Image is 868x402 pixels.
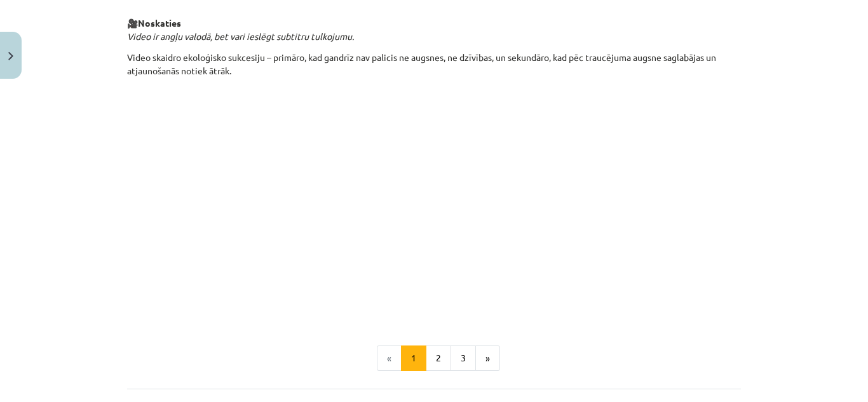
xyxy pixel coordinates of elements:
p: Video skaidro ekoloģisko sukcesiju – primāro, kad gandrīz nav palicis ne augsnes, ne dzīvības, un... [127,51,741,77]
p: 🎥 [127,17,741,43]
em: Video ir angļu valodā, bet vari ieslēgt subtitru tulkojumu. [127,30,354,42]
img: icon-close-lesson-0947bae3869378f0d4975bcd49f059093ad1ed9edebbc8119c70593378902aed.svg [8,52,13,60]
button: 3 [451,345,476,371]
button: 2 [426,345,451,371]
nav: Page navigation example [127,345,741,371]
button: » [475,345,500,371]
strong: Noskaties [138,17,181,29]
button: 1 [401,345,426,371]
